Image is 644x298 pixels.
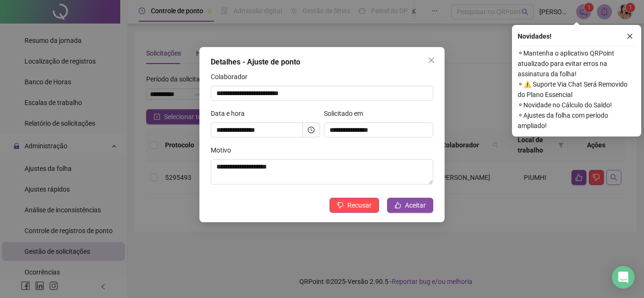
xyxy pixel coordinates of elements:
button: Recusar [330,198,379,213]
div: Open Intercom Messenger [612,266,635,289]
span: clock-circle [308,127,314,133]
span: like [395,202,401,209]
label: Solicitado em [324,108,369,119]
span: ⚬ ⚠️ Suporte Via Chat Será Removido do Plano Essencial [518,79,636,100]
label: Data e hora [211,108,251,119]
label: Colaborador [211,72,254,82]
span: Novidades ! [518,31,552,41]
span: Recusar [347,200,372,210]
label: Motivo [211,145,237,155]
span: ⚬ Novidade no Cálculo do Saldo! [518,100,636,110]
span: dislike [337,202,344,209]
button: Close [424,53,439,68]
div: Detalhes - Ajuste de ponto [211,56,433,68]
button: Aceitar [387,198,433,213]
span: Aceitar [405,200,426,210]
span: close [428,56,435,64]
span: ⚬ Ajustes da folha com período ampliado! [518,110,636,131]
span: ⚬ Mantenha o aplicativo QRPoint atualizado para evitar erros na assinatura da folha! [518,48,636,79]
span: close [627,33,633,40]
